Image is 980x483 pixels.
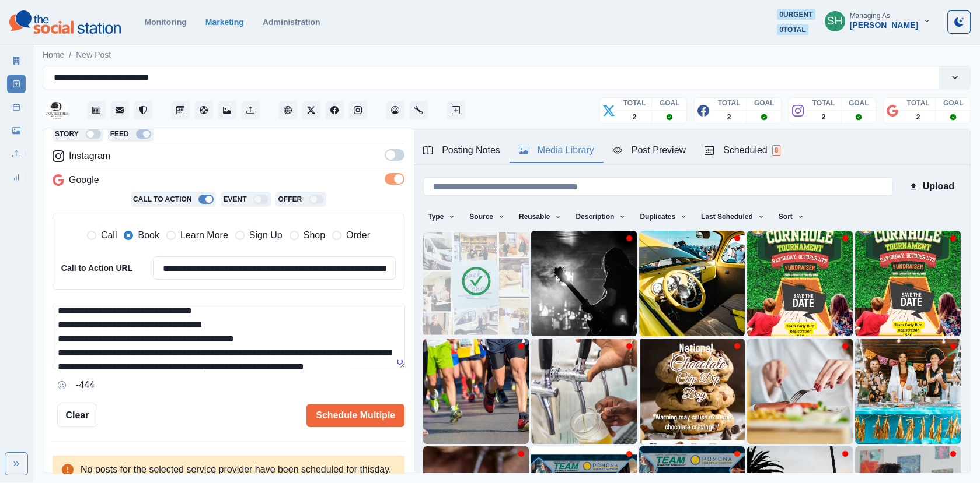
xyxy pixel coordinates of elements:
img: 1306730782733455 [45,98,68,122]
p: GOAL [943,98,964,108]
h2: Call to Action URL [61,263,134,273]
a: Post Schedule [7,98,26,117]
a: Marketing Summary [7,51,26,70]
p: Event [223,194,246,205]
button: Administration [409,101,428,119]
button: Description [571,207,630,226]
img: e6uqhzbsauebxv4noesv [747,339,853,444]
a: Home [43,49,64,61]
img: qyahdaszn8l760wty6nr [423,231,529,336]
button: Last Scheduled [696,207,769,226]
button: Source [465,207,510,226]
div: Managing As [850,12,890,20]
img: dsei2b9ey3p0dzbtmi5v [531,339,637,444]
img: khgoj3qx4xi4telkjavc [855,231,961,336]
p: Call To Action [133,194,191,205]
span: Call [101,228,117,242]
span: Shop [304,228,325,242]
img: j0tburqba7qjplpwihga [639,339,745,444]
button: Sort [774,207,809,226]
button: Reusable [514,207,566,226]
button: Upload [902,175,961,198]
img: dp1okcxub8aea2usewwr [855,339,961,444]
button: Managing As[PERSON_NAME] [815,9,940,33]
a: Monitoring [144,17,186,27]
img: zbqra4au7f77or8lpfi8 [639,231,745,336]
button: Twitter [302,101,320,119]
a: Media Library [7,121,26,140]
button: Duplicates [635,207,692,226]
button: Facebook [325,101,344,119]
div: Sara Haas [827,7,843,35]
div: Post Preview [613,143,686,157]
button: Client Website [278,101,297,119]
p: 2 [727,112,731,122]
p: TOTAL [907,98,930,108]
button: Schedule Multiple [306,404,404,427]
a: Review Summary [7,168,26,186]
img: u0mly0k44jwwxsmudwx1 [423,339,529,444]
button: Messages [110,101,129,119]
button: Stream [87,101,106,119]
nav: breadcrumb [43,49,111,61]
div: Scheduled [705,143,780,157]
span: Order [346,228,370,242]
button: Content Pool [194,101,213,119]
p: Google [69,173,99,187]
p: 2 [916,112,920,122]
p: GOAL [754,98,775,108]
button: Create New Post [447,101,465,119]
button: Opens Emoji Picker [53,376,71,394]
img: latjqcjgzbtkuhpj1ktp [747,231,853,336]
a: New Post [7,75,26,93]
p: GOAL [660,98,680,108]
button: Media Library [218,101,236,119]
span: 0 total [777,24,808,35]
p: TOTAL [623,98,646,108]
p: Instagram [69,149,110,163]
a: Marketing [205,17,244,27]
button: Toggle Mode [947,10,971,34]
p: TOTAL [812,98,835,108]
a: Uploads [241,101,260,119]
span: Sign Up [249,228,283,242]
button: Reviews [134,101,152,119]
a: Uploads [7,144,26,163]
img: xq4opplkfzk7gbfoxiwo [531,231,637,336]
div: [PERSON_NAME] [850,20,918,30]
p: GOAL [849,98,869,108]
a: New Post [76,49,111,61]
button: Post Schedule [171,101,190,119]
button: Instagram [348,101,367,119]
img: logoTextSVG.62801f218bc96a9b266caa72a09eb111.svg [9,10,121,34]
p: 2 [633,112,637,122]
span: / [69,49,71,61]
button: Expand [5,452,28,475]
p: Feed [110,129,129,139]
span: 0 urgent [777,9,815,20]
p: TOTAL [718,98,741,108]
div: Media Library [519,143,594,157]
a: Administration [263,17,320,27]
button: Type [423,207,460,226]
span: Book [138,228,159,242]
p: 2 [822,112,826,122]
span: Learn More [180,228,228,242]
p: -444 [76,378,95,392]
button: Clear [57,404,97,427]
p: Offer [278,194,302,205]
button: Dashboard [386,101,404,119]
